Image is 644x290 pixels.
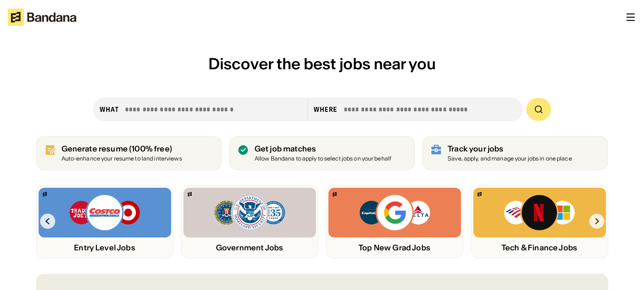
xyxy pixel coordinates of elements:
img: Bandana logo [478,192,481,196]
div: Save, apply, and manage your jobs in one place [448,156,572,162]
img: Bandana logotype [8,9,76,26]
img: Bank of America, Netflix, Microsoft logos [503,193,575,232]
div: Tech & Finance Jobs [473,243,606,252]
div: Where [314,105,338,114]
a: Get job matches Allow Bandana to apply to select jobs on your behalf [229,136,415,170]
a: Bandana logoFBI, DHS, MWRD logosGovernment Jobs [181,185,318,258]
span: Discover the best jobs near you [208,54,436,74]
a: Bandana logoTrader Joe’s, Costco, Target logosEntry Level Jobs [36,185,174,258]
a: Generate resume (100% free)Auto-enhance your resume to land interviews [36,136,222,170]
div: Entry Level Jobs [39,243,171,252]
img: Bandana logo [188,192,192,196]
a: Track your jobs Save, apply, and manage your jobs in one place [422,136,608,170]
img: Bandana logo [333,192,337,196]
div: Government Jobs [184,243,316,252]
img: Left Arrow [40,214,55,229]
span: (100% free) [129,144,172,153]
div: Auto-enhance your resume to land interviews [61,156,182,162]
div: Allow Bandana to apply to select jobs on your behalf [255,156,391,162]
img: Capital One, Google, Delta logos [358,193,431,232]
img: Trader Joe’s, Costco, Target logos [69,193,141,232]
div: Get job matches [255,144,391,153]
div: what [100,105,119,114]
div: Track your jobs [448,144,572,153]
a: Bandana logoBank of America, Netflix, Microsoft logosTech & Finance Jobs [471,185,608,258]
div: Generate resume [61,144,182,153]
img: FBI, DHS, MWRD logos [214,193,286,232]
img: Bandana logo [43,192,47,196]
img: Right Arrow [589,214,604,229]
div: Top New Grad Jobs [328,243,461,252]
a: Bandana logoCapital One, Google, Delta logosTop New Grad Jobs [326,185,463,258]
